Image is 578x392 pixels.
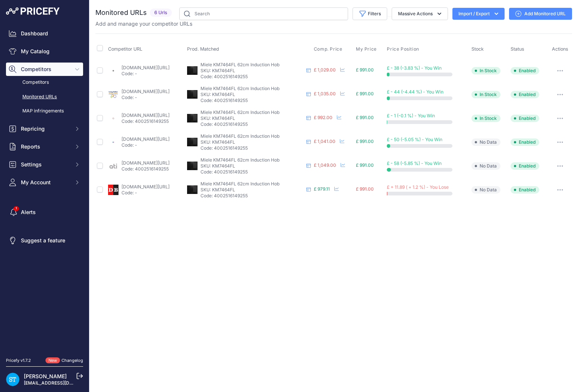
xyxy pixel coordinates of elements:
[121,160,170,166] a: [DOMAIN_NAME][URL]
[95,20,192,28] p: Add and manage your competitor URLs
[24,373,67,379] a: [PERSON_NAME]
[314,186,330,192] span: £ 979.11
[6,90,83,103] a: Monitored URLs
[387,113,435,118] span: £ - 1 (-0.1 %) - You Win
[387,46,420,52] button: Price Position
[471,67,500,74] span: In Stock
[314,46,342,52] span: Comp. Price
[511,162,539,170] span: Enabled
[356,46,378,52] button: My Price
[387,89,443,95] span: £ - 44 (-4.44 %) - You Win
[200,187,303,193] p: SKU: KM7464FL
[387,137,442,142] span: £ - 50 (-5.05 %) - You Win
[95,7,147,18] h2: Monitored URLs
[511,67,539,74] span: Enabled
[471,91,500,98] span: In Stock
[200,139,303,145] p: SKU: KM7464FL
[471,115,500,122] span: In Stock
[200,68,303,74] p: SKU: KM7464FL
[24,380,102,386] a: [EMAIL_ADDRESS][DOMAIN_NAME]
[108,46,142,52] span: Competitor URL
[200,115,303,121] p: SKU: KM7464FL
[200,157,279,163] span: Miele KM7464FL 62cm Induction Hob
[314,67,336,73] span: £ 1,029.00
[387,184,449,190] span: £ + 11.89 ( + 1.2 %) - You Lose
[6,27,83,348] nav: Sidebar
[121,71,170,77] p: Code: -
[392,7,448,20] button: Massive Actions
[6,234,83,247] a: Suggest a feature
[353,7,387,20] button: Filters
[387,46,419,52] span: Price Position
[21,66,70,73] span: Competitors
[356,67,374,73] span: £ 991.00
[150,9,172,17] span: 6 Urls
[121,118,170,124] p: Code: 4002516149255
[6,105,83,118] a: MAP infringements
[61,358,83,363] a: Changelog
[314,138,335,144] span: £ 1,041.00
[6,122,83,136] button: Repricing
[6,357,31,364] div: Pricefy v1.7.2
[387,65,442,71] span: £ - 38 (-3.83 %) - You Win
[471,46,484,52] span: Stock
[511,46,524,52] span: Status
[200,169,303,175] p: Code: 4002516149255
[511,138,539,146] span: Enabled
[121,136,170,142] a: [DOMAIN_NAME][URL]
[6,176,83,189] button: My Account
[356,186,374,192] span: £ 991.00
[6,140,83,153] button: Reports
[509,8,572,20] a: Add Monitored URL
[121,190,170,196] p: Code: -
[200,86,279,91] span: Miele KM7464FL 62cm Induction Hob
[200,121,303,127] p: Code: 4002516149255
[121,184,170,189] a: [DOMAIN_NAME][URL]
[200,92,303,98] p: SKU: KM7464FL
[200,181,279,187] span: Miele KM7464FL 62cm Induction Hob
[200,133,279,139] span: Miele KM7464FL 62cm Induction Hob
[314,162,336,168] span: £ 1,049.00
[356,162,374,168] span: £ 991.00
[121,95,170,101] p: Code: -
[471,138,500,146] span: No Data
[511,91,539,98] span: Enabled
[121,142,170,148] p: Code: -
[314,46,344,52] button: Comp. Price
[452,8,505,20] button: Import / Export
[200,62,279,67] span: Miele KM7464FL 62cm Induction Hob
[356,115,374,120] span: £ 991.00
[471,162,500,170] span: No Data
[121,89,170,94] a: [DOMAIN_NAME][URL]
[6,76,83,89] a: Competitors
[200,109,279,115] span: Miele KM7464FL 62cm Induction Hob
[200,163,303,169] p: SKU: KM7464FL
[511,186,539,194] span: Enabled
[6,7,60,15] img: Pricefy Logo
[121,65,170,70] a: [DOMAIN_NAME][URL]
[356,138,374,144] span: £ 991.00
[314,115,332,120] span: £ 992.00
[200,193,303,199] p: Code: 4002516149255
[6,63,83,76] button: Competitors
[511,115,539,122] span: Enabled
[356,91,374,96] span: £ 991.00
[471,186,500,194] span: No Data
[200,74,303,80] p: Code: 4002516149255
[200,98,303,103] p: Code: 4002516149255
[21,143,70,150] span: Reports
[356,46,377,52] span: My Price
[21,179,70,186] span: My Account
[6,158,83,171] button: Settings
[45,357,60,364] span: New
[187,46,219,52] span: Prod. Matched
[6,205,83,219] a: Alerts
[314,91,336,96] span: £ 1,035.00
[387,160,442,166] span: £ - 58 (-5.85 %) - You Win
[6,45,83,58] a: My Catalog
[6,27,83,40] a: Dashboard
[552,46,568,52] span: Actions
[121,166,170,172] p: Code: 4002516149255
[121,112,170,118] a: [DOMAIN_NAME][URL]
[21,125,70,133] span: Repricing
